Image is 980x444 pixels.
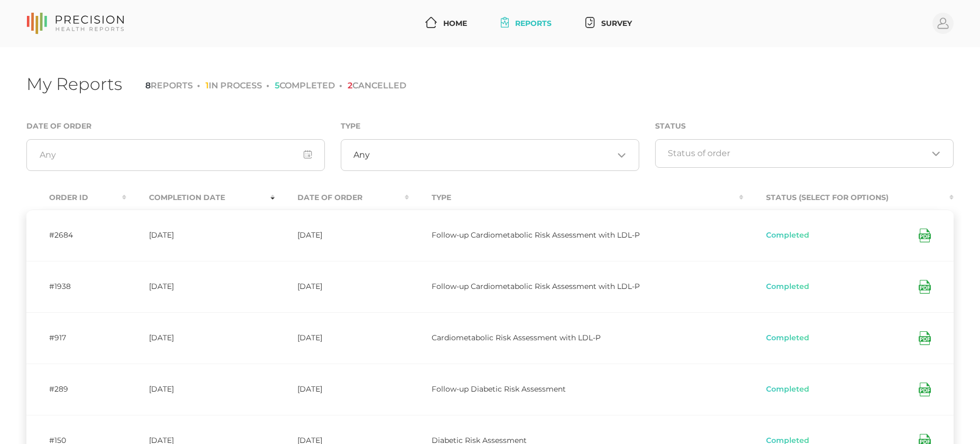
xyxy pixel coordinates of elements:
a: Reports [497,14,556,33]
li: CANCELLED [339,80,406,90]
span: 1 [206,80,209,90]
input: Search for option [668,148,928,159]
td: [DATE] [275,312,409,364]
span: Follow-up Diabetic Risk Assessment [432,384,566,394]
span: Completed [766,334,809,342]
td: [DATE] [126,364,275,415]
li: IN PROCESS [197,80,262,90]
td: #289 [26,364,126,415]
span: Follow-up Cardiometabolic Risk Assessment with LDL-P [432,282,640,291]
span: 8 [145,80,151,90]
li: REPORTS [145,80,193,90]
th: Date Of Order : activate to sort column ascending [275,186,409,210]
label: Type [341,122,360,131]
label: Date of Order [26,122,91,131]
div: Search for option [341,139,639,171]
span: Any [353,150,370,160]
span: 5 [275,80,279,90]
span: Completed [766,231,809,240]
td: [DATE] [126,261,275,312]
span: Cardiometabolic Risk Assessment with LDL-P [432,333,601,342]
input: Any [26,139,325,171]
td: [DATE] [275,261,409,312]
a: Home [421,14,471,33]
th: Completion Date : activate to sort column ascending [126,186,275,210]
td: #917 [26,312,126,364]
td: [DATE] [275,364,409,415]
th: Order ID : activate to sort column ascending [26,186,126,210]
td: [DATE] [126,210,275,261]
input: Search for option [370,150,613,160]
label: Status [655,122,686,131]
th: Status (Select for Options) : activate to sort column ascending [743,186,954,210]
td: [DATE] [126,312,275,364]
span: Completed [766,385,809,394]
a: Survey [581,14,636,33]
td: #1938 [26,261,126,312]
span: 2 [348,80,352,90]
span: Completed [766,283,809,291]
td: [DATE] [275,210,409,261]
th: Type : activate to sort column ascending [409,186,744,210]
h1: My Reports [26,74,122,94]
li: COMPLETED [266,80,335,90]
span: Follow-up Cardiometabolic Risk Assessment with LDL-P [432,230,640,240]
td: #2684 [26,210,126,261]
div: Search for option [655,139,954,168]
